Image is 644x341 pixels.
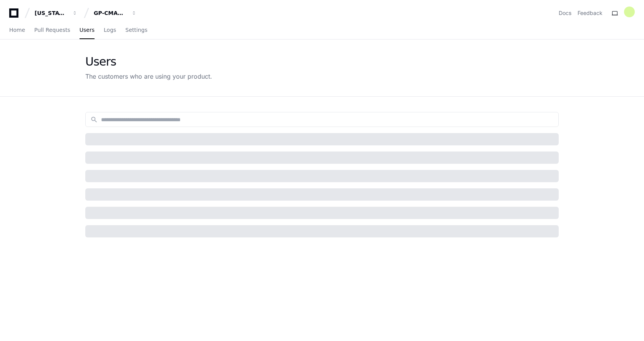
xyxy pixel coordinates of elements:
a: Users [80,21,95,39]
div: The customers who are using your product. [85,72,212,81]
span: Users [80,28,95,32]
a: Settings [125,21,147,39]
span: Settings [125,28,147,32]
button: GP-CMAG-MP2 [91,6,140,20]
button: [US_STATE] Pacific [32,6,81,20]
span: Logs [104,28,116,32]
span: Pull Requests [34,28,70,32]
div: Users [85,55,212,69]
button: Feedback [578,9,603,17]
a: Logs [104,21,116,39]
div: GP-CMAG-MP2 [94,9,127,17]
a: Docs [559,9,571,17]
mat-icon: search [90,116,98,124]
a: Home [9,21,25,39]
span: Home [9,28,25,32]
div: [US_STATE] Pacific [35,9,68,17]
a: Pull Requests [34,21,70,39]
